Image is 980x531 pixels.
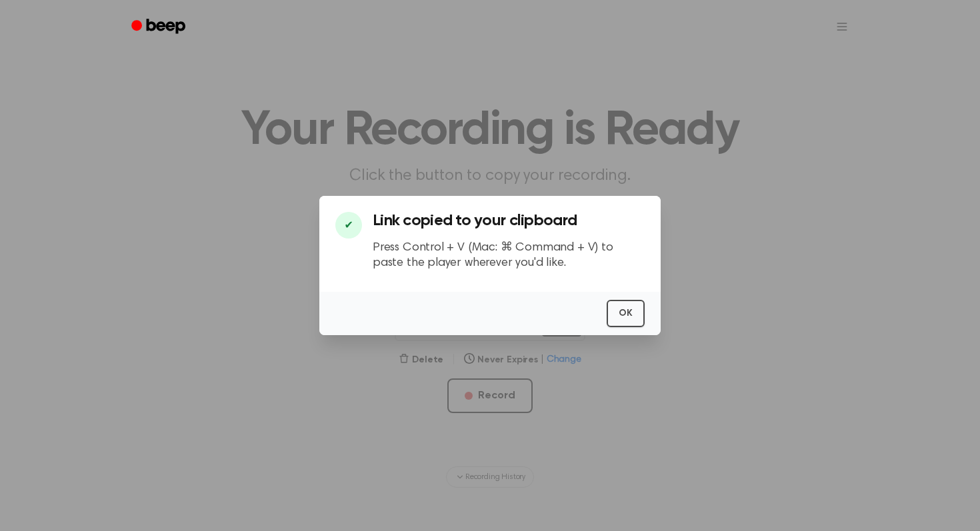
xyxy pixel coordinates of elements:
[122,14,197,40] a: Beep
[335,212,362,239] div: ✔
[826,11,858,43] button: Open menu
[607,300,645,327] button: OK
[373,241,645,270] p: Press Control + V (Mac: ⌘ Command + V) to paste the player wherever you'd like.
[373,212,645,230] h3: Link copied to your clipboard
